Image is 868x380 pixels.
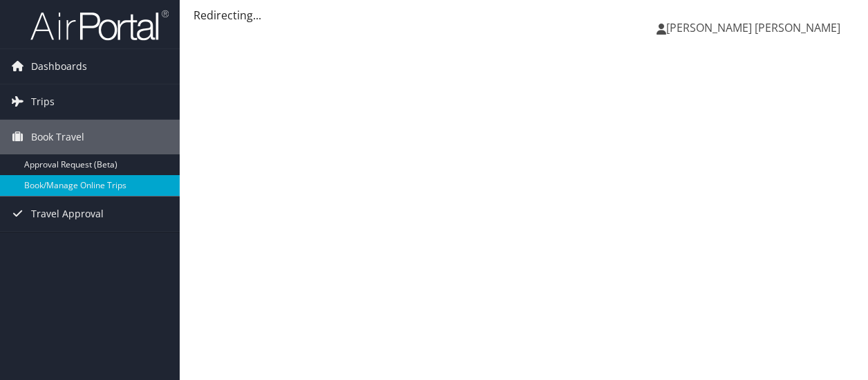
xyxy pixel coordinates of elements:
a: [PERSON_NAME] [PERSON_NAME] [657,7,854,48]
span: Trips [31,84,55,119]
span: [PERSON_NAME] [PERSON_NAME] [666,20,840,35]
div: Redirecting... [194,7,854,24]
span: Dashboards [31,49,87,84]
span: Travel Approval [31,197,104,231]
img: airportal-logo.png [30,9,169,42]
span: Book Travel [31,120,84,154]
